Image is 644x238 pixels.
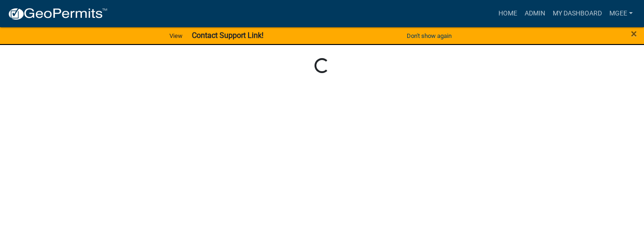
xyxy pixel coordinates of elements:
button: Don't show again [403,28,455,44]
span: × [631,27,637,40]
strong: Contact Support Link! [192,31,263,40]
button: Close [631,28,637,39]
a: Home [495,5,521,22]
a: mgee [606,5,637,22]
a: Admin [521,5,549,22]
a: View [166,28,186,44]
a: My Dashboard [549,5,606,22]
